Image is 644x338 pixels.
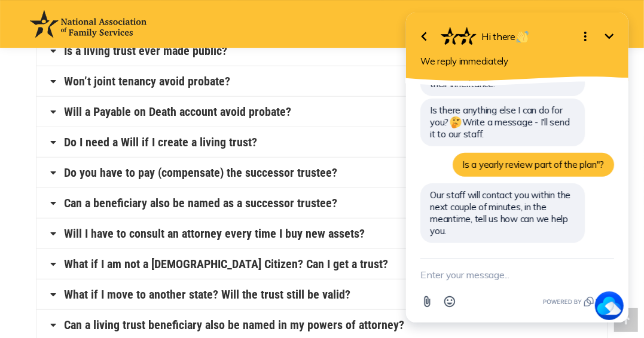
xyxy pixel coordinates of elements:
a: Won’t joint tenancy avoid probate? [64,75,230,87]
a: Is a living trust ever made public? [64,45,227,57]
span: Is a yearly review part of the plan"? [72,159,213,170]
textarea: New message [30,259,224,290]
img: 🤔 [59,116,71,128]
span: Is there anything else I can do for you? Write a message - I'll send it to our staff. [39,105,179,140]
a: Can a beneficiary also be named as a successor trustee? [64,197,337,209]
button: Open options [183,24,207,48]
button: Minimize [207,24,231,48]
a: Can a living trust beneficiary also be named in my powers of attorney? [64,319,404,331]
img: National Association of Family Services [30,10,146,38]
a: Do I need a Will if I create a living trust? [64,136,257,148]
a: Will a Payable on Death account avoid probate? [64,106,291,118]
button: Open Emoji picker [48,290,71,313]
a: What if I am not a [DEMOGRAPHIC_DATA] Citizen? Can I get a trust? [64,258,388,270]
a: Do you have to pay (compensate) the successor trustee? [64,167,337,179]
span: Our staff will contact you within the next couple of minutes, in the meantime, tell us how can we... [39,189,180,236]
a: What if I move to another state? Will the trust still be valid? [64,288,350,300]
a: Will I have to consult an attorney every time I buy new assets? [64,228,365,239]
button: Attach file button [25,290,48,313]
span: Hi there [91,30,139,42]
a: Powered by Tidio. [152,294,224,309]
span: We reply immediately [30,56,118,67]
img: 👋 [126,31,138,43]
